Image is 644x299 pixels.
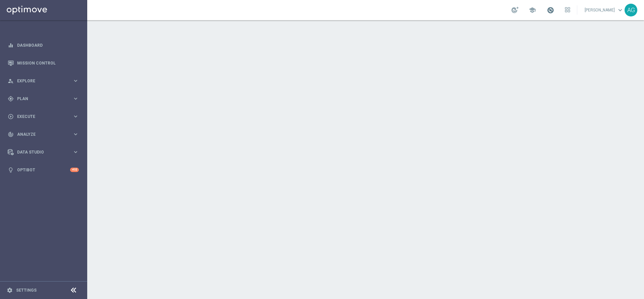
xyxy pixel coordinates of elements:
[17,161,70,179] a: Optibot
[8,131,72,137] div: Analyze
[8,167,14,173] i: lightbulb
[584,5,625,15] a: [PERSON_NAME]keyboard_arrow_down
[72,113,79,120] i: keyboard_arrow_right
[8,54,79,72] div: Mission Control
[7,132,79,137] button: track_changes Analyze keyboard_arrow_right
[17,97,72,101] span: Plan
[7,60,79,66] button: Mission Control
[17,115,72,119] span: Execute
[16,288,37,292] a: Settings
[17,132,72,136] span: Analyze
[8,161,79,179] div: Optibot
[8,131,14,137] i: track_changes
[8,114,14,120] i: play_circle_outline
[8,96,14,102] i: gps_fixed
[17,36,79,54] a: Dashboard
[8,42,14,48] i: equalizer
[17,79,72,83] span: Explore
[7,114,79,119] button: play_circle_outline Execute keyboard_arrow_right
[72,78,79,84] i: keyboard_arrow_right
[529,6,536,14] span: school
[8,149,72,155] div: Data Studio
[8,78,72,84] div: Explore
[70,168,79,172] div: +10
[7,78,79,84] button: person_search Explore keyboard_arrow_right
[8,114,72,120] div: Execute
[7,287,13,293] i: settings
[72,131,79,137] i: keyboard_arrow_right
[8,78,14,84] i: person_search
[72,149,79,155] i: keyboard_arrow_right
[7,167,79,173] button: lightbulb Optibot +10
[7,43,79,48] button: equalizer Dashboard
[17,150,72,154] span: Data Studio
[72,95,79,102] i: keyboard_arrow_right
[625,4,637,16] div: AG
[616,6,624,14] span: keyboard_arrow_down
[8,96,72,102] div: Plan
[8,36,79,54] div: Dashboard
[7,96,79,101] button: gps_fixed Plan keyboard_arrow_right
[7,149,79,155] button: Data Studio keyboard_arrow_right
[17,54,79,72] a: Mission Control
